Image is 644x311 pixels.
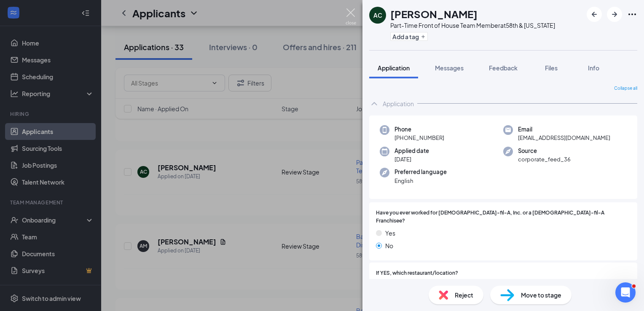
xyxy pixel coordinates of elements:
div: Application [383,99,414,108]
span: Reject [455,290,473,300]
span: Feedback [489,64,518,72]
svg: ChevronUp [369,99,379,109]
span: Have you ever worked for [DEMOGRAPHIC_DATA]-fil-A, Inc. or a [DEMOGRAPHIC_DATA]-fil-A Franchisee? [376,209,631,225]
div: Part-Time Front of House Team Member at 58th & [US_STATE] [390,21,555,29]
span: English [394,177,447,185]
span: If YES, which restaurant/location? [376,269,458,277]
span: Application [378,64,410,72]
span: Phone [394,125,444,134]
span: Move to stage [521,290,561,300]
iframe: Intercom live chat [615,282,636,303]
span: Files [545,64,558,72]
span: Applied date [394,147,429,155]
span: Yes [385,228,395,238]
span: [EMAIL_ADDRESS][DOMAIN_NAME] [518,134,610,142]
span: Preferred language [394,168,447,176]
button: ArrowRight [607,7,622,22]
span: Source [518,147,571,155]
button: ArrowLeftNew [587,7,602,22]
span: No [385,241,393,250]
button: PlusAdd a tag [390,32,428,41]
span: Messages [435,64,464,72]
span: corporate_feed_36 [518,155,571,164]
span: Info [588,64,599,72]
svg: Ellipses [627,9,637,19]
span: Email [518,125,610,134]
svg: ArrowRight [609,9,620,19]
svg: Plus [421,34,426,39]
span: Collapse all [614,85,637,92]
svg: ArrowLeftNew [589,9,599,19]
span: [PHONE_NUMBER] [394,134,444,142]
span: [DATE] [394,155,429,164]
div: AC [373,11,382,19]
h1: [PERSON_NAME] [390,7,478,21]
